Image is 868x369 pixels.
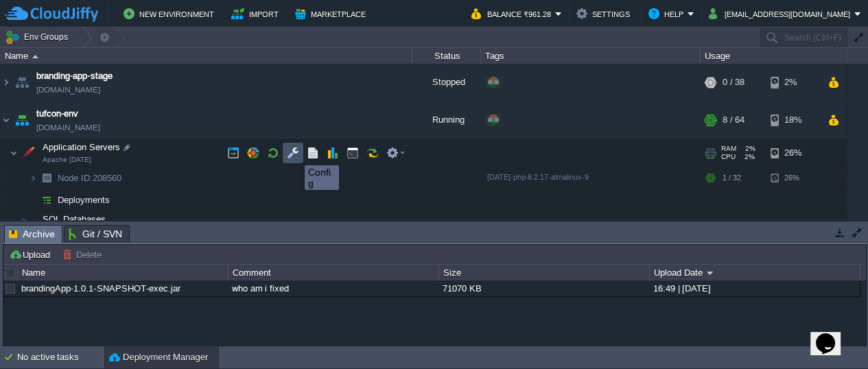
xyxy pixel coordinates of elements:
[1,48,412,64] div: Name
[723,211,744,239] div: 7 / 32
[41,214,108,224] a: SQL Databases
[36,107,78,121] a: tufcon-env
[650,265,860,281] div: Upload Date
[36,121,100,134] a: [DOMAIN_NAME]
[1,102,12,139] img: AMDAwAAAACH5BAEAAAAALAAAAAABAAEAAAICRAEAOw==
[109,350,208,364] button: Deployment Manager
[56,194,112,206] a: Deployments
[10,211,18,239] img: AMDAwAAAACH5BAEAAAAALAAAAAABAAEAAAICRAEAOw==
[709,5,854,22] button: [EMAIL_ADDRESS][DOMAIN_NAME]
[19,211,38,239] img: AMDAwAAAACH5BAEAAAAALAAAAAABAAEAAAICRAEAOw==
[56,172,124,184] span: 208560
[771,167,815,189] div: 26%
[721,145,736,153] span: RAM
[723,64,744,101] div: 0 / 38
[723,167,741,189] div: 1 / 32
[10,139,18,167] img: AMDAwAAAACH5BAEAAAAALAAAAAABAAEAAAICRAEAOw==
[5,27,73,47] button: Env Groups
[124,5,218,22] button: New Environment
[701,48,846,64] div: Usage
[5,5,98,23] img: CloudJiffy
[37,167,56,189] img: AMDAwAAAACH5BAEAAAAALAAAAAABAAEAAAICRAEAOw==
[412,102,481,139] div: Running
[648,5,688,22] button: Help
[58,173,93,183] span: Node ID:
[440,265,649,281] div: Size
[43,156,91,164] span: Apache [DATE]
[231,5,283,22] button: Import
[56,172,124,184] a: Node ID:208560
[37,189,56,211] img: AMDAwAAAACH5BAEAAAAALAAAAAABAAEAAAICRAEAOw==
[9,248,54,261] button: Upload
[742,145,755,153] span: 2%
[487,173,589,181] span: [DATE]-php-8.2.17-almalinux-9
[413,48,480,64] div: Status
[29,189,37,211] img: AMDAwAAAACH5BAEAAAAALAAAAAABAAEAAAICRAEAOw==
[439,281,648,296] div: 71070 KB
[36,83,100,97] a: [DOMAIN_NAME]
[229,265,438,281] div: Comment
[482,48,700,64] div: Tags
[1,64,12,101] img: AMDAwAAAACH5BAEAAAAALAAAAAABAAEAAAICRAEAOw==
[471,5,555,22] button: Balance ₹961.28
[308,167,336,189] div: Config
[21,283,180,294] a: brandingApp-1.0.1-SNAPSHOT-exec.jar
[650,281,859,296] div: 16:49 | [DATE]
[29,167,37,189] img: AMDAwAAAACH5BAEAAAAALAAAAAABAAEAAAICRAEAOw==
[228,281,438,296] div: who am i fixed
[771,64,815,101] div: 2%
[12,102,32,139] img: AMDAwAAAACH5BAEAAAAALAAAAAABAAEAAAICRAEAOw==
[412,64,481,101] div: Stopped
[41,142,122,152] a: Application ServersApache [DATE]
[41,213,108,225] span: SQL Databases
[9,226,55,243] span: Archive
[19,265,228,281] div: Name
[17,346,103,368] div: No active tasks
[771,102,815,139] div: 18%
[810,314,854,355] iframe: chat widget
[771,211,815,239] div: 11%
[41,141,122,153] span: Application Servers
[69,226,122,242] span: Git / SVN
[36,69,113,83] a: branding-app-stage
[741,153,755,161] span: 2%
[721,153,736,161] span: CPU
[771,139,815,167] div: 26%
[723,102,744,139] div: 8 / 64
[12,64,32,101] img: AMDAwAAAACH5BAEAAAAALAAAAAABAAEAAAICRAEAOw==
[62,248,106,261] button: Delete
[295,5,370,22] button: Marketplace
[576,5,634,22] button: Settings
[19,139,38,167] img: AMDAwAAAACH5BAEAAAAALAAAAAABAAEAAAICRAEAOw==
[32,55,38,58] img: AMDAwAAAACH5BAEAAAAALAAAAAABAAEAAAICRAEAOw==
